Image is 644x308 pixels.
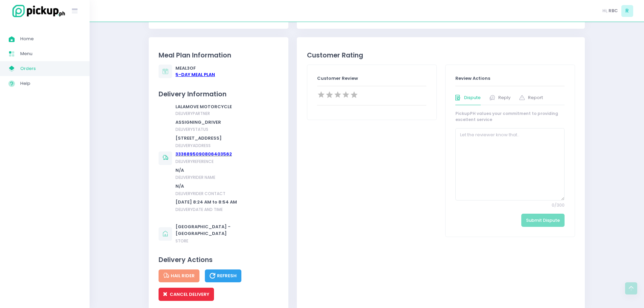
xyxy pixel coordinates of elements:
[163,291,209,298] span: CANCEL DELIVERY
[521,214,565,227] button: Submit Dispute
[175,126,208,132] span: delivery status
[175,183,237,190] div: N/A
[175,238,188,244] span: store
[307,50,575,60] div: Customer Rating
[455,202,565,209] span: 0 / 300
[464,94,481,101] span: Dispute
[175,71,215,78] div: 5 -Day Meal Plan
[20,49,81,58] span: Menu
[20,34,81,43] span: Home
[175,151,232,157] a: 3336895090806403562
[602,7,607,14] span: Hi,
[20,64,81,73] span: Orders
[175,103,237,117] div: LALAMOVE MOTORCYCLE
[210,273,237,279] span: Refresh
[528,94,543,101] span: Report
[175,199,237,206] div: [DATE] 8:24 AM to 8:54 AM
[175,167,237,174] div: N/A
[175,223,277,237] div: [GEOGRAPHIC_DATA] - [GEOGRAPHIC_DATA]
[175,207,223,212] span: Delivery date and time
[175,111,210,116] span: delivery partner
[159,255,279,265] div: Delivery Actions
[455,111,565,123] div: PickupPH values your commitment to providing excellent service
[175,143,211,148] span: delivery address
[159,50,279,60] div: Meal Plan Information
[621,5,633,17] span: R
[175,119,237,126] div: ASSIGNING_DRIVER
[498,94,510,101] span: Reply
[175,135,237,142] div: [STREET_ADDRESS]
[317,75,358,81] span: Customer Review
[8,4,66,18] img: logo
[175,159,214,164] span: delivery reference
[159,89,279,99] div: Delivery Information
[609,7,618,14] span: RBC
[175,191,225,196] span: delivery rider contact
[175,65,215,78] div: Meal 3 of
[455,75,490,81] span: Review Actions
[175,174,215,180] span: delivery rider name
[20,79,81,88] span: Help
[163,273,195,279] span: Hail Rider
